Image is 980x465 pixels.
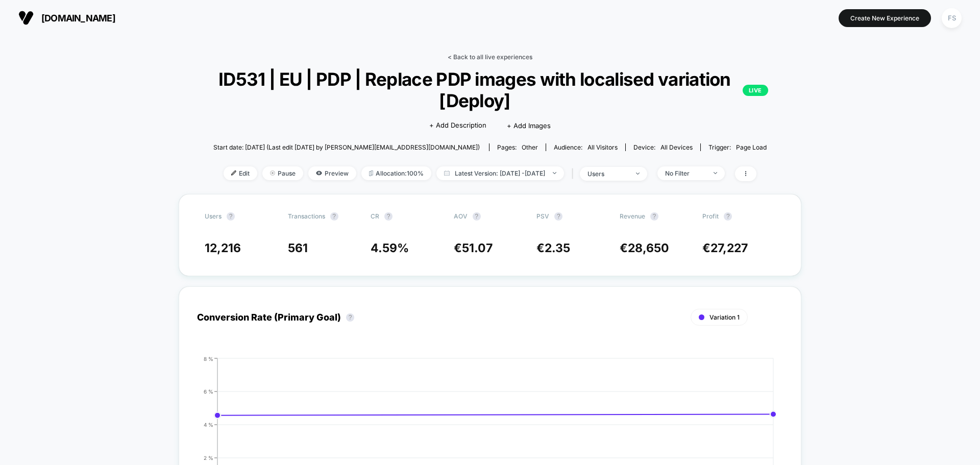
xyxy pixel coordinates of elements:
[545,241,570,255] span: 2.35
[569,166,580,181] span: |
[462,241,493,255] span: 51.07
[939,8,965,29] button: FS
[270,170,275,176] img: end
[554,143,618,151] div: Audience:
[665,169,706,177] div: No Filter
[15,10,118,26] button: [DOMAIN_NAME]
[369,170,373,176] img: rebalance
[497,143,538,151] div: Pages:
[473,212,481,221] button: ?
[507,121,551,130] span: + Add Images
[554,212,562,221] button: ?
[839,9,931,27] button: Create New Experience
[346,313,354,322] button: ?
[308,166,356,180] span: Preview
[448,53,532,61] a: < Back to all live experiences
[587,143,618,151] span: All Visitors
[227,212,235,221] button: ?
[628,241,669,255] span: 28,650
[522,143,538,151] span: other
[620,241,669,255] span: €
[330,212,338,221] button: ?
[361,166,431,180] span: Allocation: 100%
[205,241,241,255] span: 12,216
[288,241,308,255] span: 561
[650,212,658,221] button: ?
[212,68,768,111] span: ID531 | EU | PDP | Replace PDP images with localised variation [Deploy]
[18,10,34,26] img: Visually logo
[288,212,325,220] span: Transactions
[429,120,486,131] span: + Add Description
[942,8,962,28] div: FS
[714,172,717,174] img: end
[620,212,645,220] span: Revenue
[204,355,213,361] tspan: 8 %
[708,143,767,151] div: Trigger:
[702,212,719,220] span: Profit
[436,166,564,180] span: Latest Version: [DATE] - [DATE]
[625,143,700,151] span: Device:
[710,241,748,255] span: 27,227
[444,170,450,176] img: calendar
[384,212,393,221] button: ?
[371,241,409,255] span: 4.59 %
[587,170,628,178] div: users
[636,173,640,175] img: end
[224,166,257,180] span: Edit
[724,212,732,221] button: ?
[205,212,222,220] span: users
[536,212,549,220] span: PSV
[231,170,236,176] img: edit
[702,241,748,255] span: €
[660,143,693,151] span: all devices
[743,85,768,96] p: LIVE
[536,241,570,255] span: €
[262,166,303,180] span: Pause
[41,13,115,23] span: [DOMAIN_NAME]
[553,172,556,174] img: end
[371,212,379,220] span: CR
[454,241,493,255] span: €
[213,143,480,151] span: Start date: [DATE] (Last edit [DATE] by [PERSON_NAME][EMAIL_ADDRESS][DOMAIN_NAME])
[204,421,213,427] tspan: 4 %
[709,313,740,321] span: Variation 1
[204,454,213,460] tspan: 2 %
[736,143,767,151] span: Page Load
[204,388,213,394] tspan: 6 %
[454,212,468,220] span: AOV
